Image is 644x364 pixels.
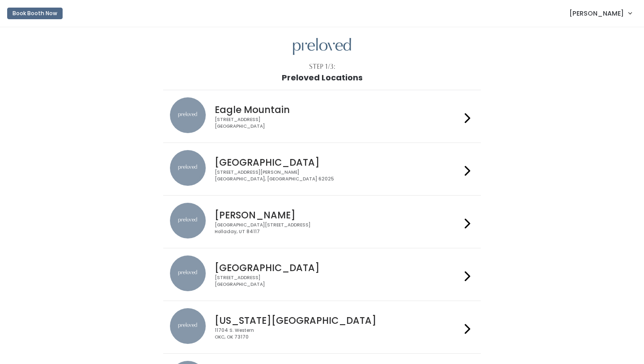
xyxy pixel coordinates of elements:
[7,4,63,23] a: Book Booth Now
[170,203,206,238] img: preloved location
[560,4,640,23] a: [PERSON_NAME]
[215,327,461,340] div: 11704 S. Western OKC, OK 73170
[170,97,474,135] a: preloved location Eagle Mountain [STREET_ADDRESS][GEOGRAPHIC_DATA]
[215,210,461,220] h4: [PERSON_NAME]
[170,150,206,186] img: preloved location
[215,275,461,288] div: [STREET_ADDRESS] [GEOGRAPHIC_DATA]
[309,62,335,71] div: Step 1/3:
[215,222,461,235] div: [GEOGRAPHIC_DATA][STREET_ADDRESS] Holladay, UT 84117
[215,169,461,182] div: [STREET_ADDRESS][PERSON_NAME] [GEOGRAPHIC_DATA], [GEOGRAPHIC_DATA] 62025
[170,308,206,344] img: preloved location
[215,263,461,273] h4: [GEOGRAPHIC_DATA]
[170,255,206,291] img: preloved location
[170,97,206,133] img: preloved location
[170,150,474,188] a: preloved location [GEOGRAPHIC_DATA] [STREET_ADDRESS][PERSON_NAME][GEOGRAPHIC_DATA], [GEOGRAPHIC_D...
[293,38,351,55] img: preloved logo
[170,203,474,241] a: preloved location [PERSON_NAME] [GEOGRAPHIC_DATA][STREET_ADDRESS]Holladay, UT 84117
[170,255,474,293] a: preloved location [GEOGRAPHIC_DATA] [STREET_ADDRESS][GEOGRAPHIC_DATA]
[215,117,461,130] div: [STREET_ADDRESS] [GEOGRAPHIC_DATA]
[215,157,461,167] h4: [GEOGRAPHIC_DATA]
[170,308,474,346] a: preloved location [US_STATE][GEOGRAPHIC_DATA] 11704 S. WesternOKC, OK 73170
[215,105,461,115] h4: Eagle Mountain
[282,73,363,82] h1: Preloved Locations
[7,8,63,19] button: Book Booth Now
[569,8,624,18] span: [PERSON_NAME]
[215,315,461,326] h4: [US_STATE][GEOGRAPHIC_DATA]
